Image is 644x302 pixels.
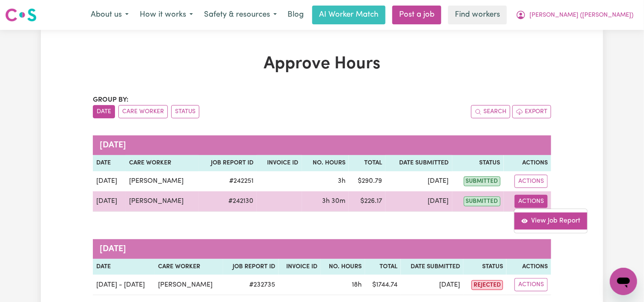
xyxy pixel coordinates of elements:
td: [DATE] [401,275,463,295]
button: sort invoices by date [93,105,115,118]
a: Careseekers logo [5,5,37,25]
td: $ 290.79 [349,171,386,191]
button: Actions [515,195,548,208]
td: [DATE] [93,191,126,212]
a: AI Worker Match [312,6,385,24]
button: Export [512,105,551,118]
td: $ 1744.74 [365,275,401,295]
th: Job Report ID [223,259,279,275]
button: About us [85,6,134,24]
th: Care worker [126,155,198,171]
button: Safety & resources [198,6,282,24]
span: 3 hours [338,178,345,185]
th: Total [349,155,386,171]
th: Invoice ID [257,155,302,171]
th: Invoice ID [279,259,321,275]
iframe: Button to launch messaging window [610,268,637,295]
td: # 232735 [223,275,279,295]
span: Group by: [93,97,129,103]
h1: Approve Hours [93,54,551,74]
td: [DATE] - [DATE] [93,275,155,295]
button: Search [471,105,510,118]
th: Actions [504,155,551,171]
span: 3 hours 30 minutes [322,198,345,205]
button: Actions [515,175,548,188]
a: Find workers [448,6,507,24]
span: submitted [464,196,500,206]
span: 18 hours [352,281,362,288]
span: submitted [464,176,500,186]
caption: [DATE] [93,239,551,259]
th: No. Hours [321,259,365,275]
th: Status [463,259,506,275]
div: Actions [514,208,587,233]
th: No. Hours [302,155,349,171]
button: Actions [515,278,548,291]
a: Post a job [392,6,441,24]
th: Job Report ID [198,155,257,171]
button: How it works [134,6,198,24]
td: [PERSON_NAME] [126,171,198,191]
button: My Account [510,6,639,24]
td: [DATE] [93,171,126,191]
td: # 242130 [198,191,257,212]
th: Actions [506,259,551,275]
th: Date [93,259,155,275]
a: Blog [282,6,309,24]
caption: [DATE] [93,135,551,155]
td: # 242251 [198,171,257,191]
td: [PERSON_NAME] [126,191,198,212]
td: [DATE] [385,191,452,212]
td: [PERSON_NAME] [155,275,223,295]
img: Careseekers logo [5,7,37,23]
th: Date Submitted [401,259,463,275]
th: Care worker [155,259,223,275]
th: Date [93,155,126,171]
span: rejected [471,280,503,290]
th: Total [365,259,401,275]
td: $ 226.17 [349,191,386,212]
td: [DATE] [385,171,452,191]
a: View job report 242130 [514,212,587,229]
th: Status [452,155,504,171]
button: sort invoices by care worker [118,105,168,118]
span: [PERSON_NAME] ([PERSON_NAME]) [529,11,633,20]
button: sort invoices by paid status [171,105,199,118]
th: Date Submitted [385,155,452,171]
